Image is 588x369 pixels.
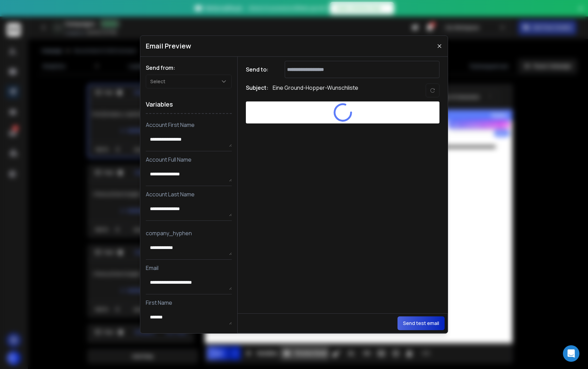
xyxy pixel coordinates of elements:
h1: Send from: [146,64,232,72]
h1: Send to: [246,65,273,74]
p: Email [146,264,232,272]
button: Send test email [398,316,445,330]
h1: Subject: [246,84,269,97]
h1: Variables [146,95,232,114]
p: Account Full Name [146,155,232,164]
p: First Name [146,299,232,307]
div: Open Intercom Messenger [563,345,579,362]
p: Account Last Name [146,190,232,198]
p: Account First Name [146,121,232,129]
h1: Email Preview [146,41,191,51]
p: company_hyphen [146,229,232,237]
p: Eine Ground-Hopper-Wunschliste [273,84,358,97]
